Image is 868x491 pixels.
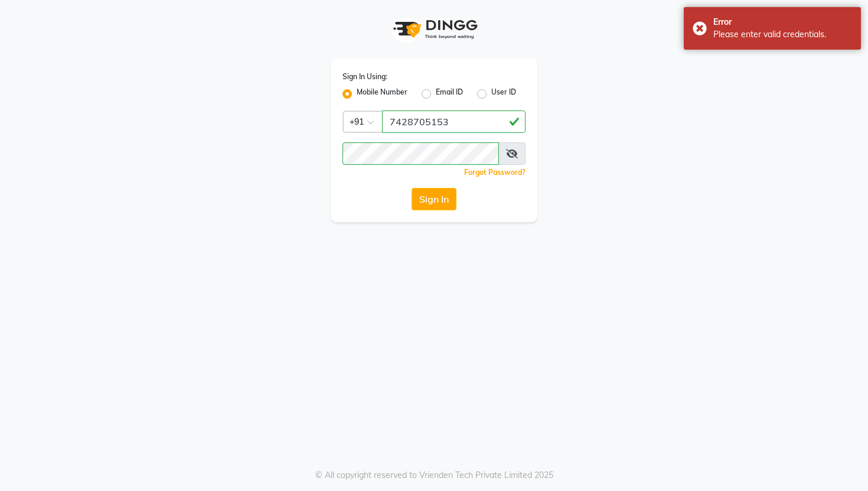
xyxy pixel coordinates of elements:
input: Username [382,110,526,133]
input: Username [342,142,499,165]
a: Forgot Password? [464,168,526,177]
label: Mobile Number [357,87,407,101]
div: Error [713,16,852,28]
img: logo1.svg [387,12,481,47]
label: User ID [491,87,516,101]
label: Email ID [436,87,463,101]
div: Please enter valid credentials. [713,28,852,41]
label: Sign In Using: [342,71,387,82]
button: Sign In [412,188,456,210]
